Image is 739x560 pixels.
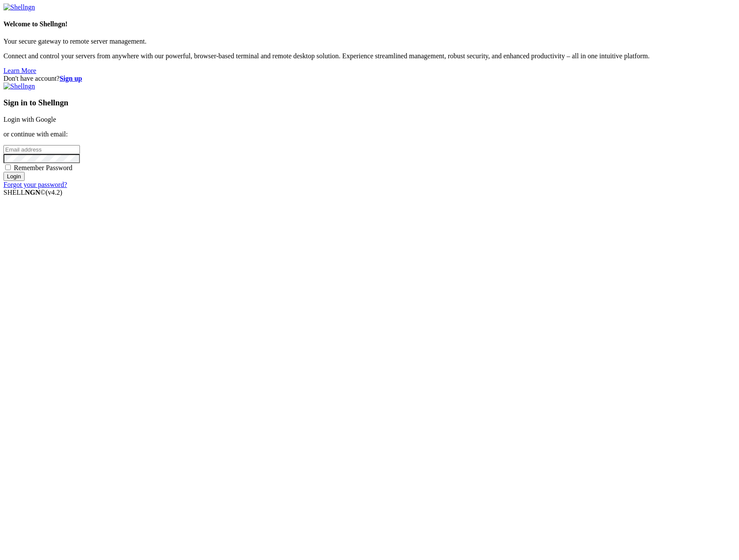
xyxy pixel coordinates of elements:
img: Shellngn [3,82,35,90]
input: Remember Password [5,165,11,170]
p: or continue with email: [3,130,736,138]
p: Your secure gateway to remote server management. [3,38,736,45]
p: Connect and control your servers from anywhere with our powerful, browser-based terminal and remo... [3,52,736,60]
a: Forgot your password? [3,181,67,188]
h3: Sign in to Shellngn [3,98,736,108]
h4: Welcome to Shellngn! [3,20,736,28]
img: Shellngn [3,3,35,11]
span: SHELL © [3,189,62,196]
input: Email address [3,145,80,154]
span: 4.2.0 [46,189,63,196]
span: Remember Password [14,164,73,171]
div: Don't have account? [3,75,736,82]
input: Login [3,172,25,181]
a: Login with Google [3,116,56,123]
b: NGN [25,189,41,196]
a: Sign up [60,75,82,82]
a: Learn More [3,67,36,74]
